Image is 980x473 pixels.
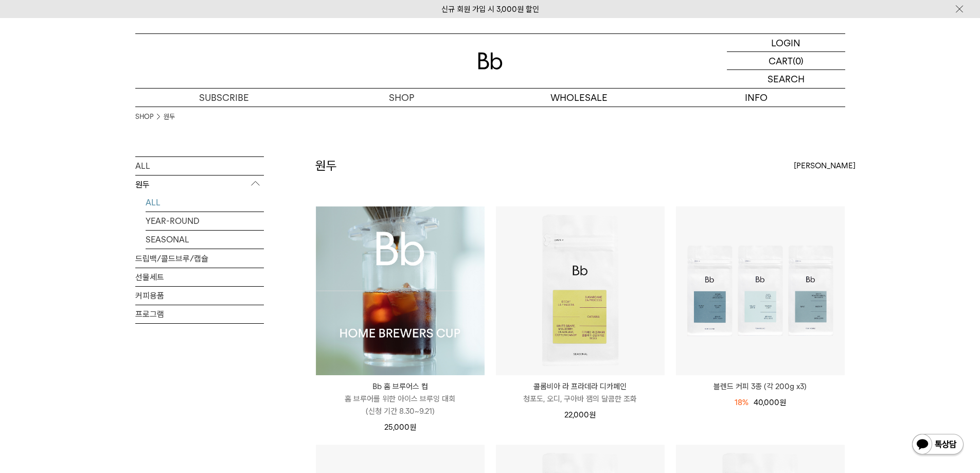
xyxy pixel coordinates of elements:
a: 콜롬비아 라 프라데라 디카페인 청포도, 오디, 구아바 잼의 달콤한 조화 [496,380,665,405]
a: SUBSCRIBE [135,89,313,107]
span: [PERSON_NAME] [794,160,856,172]
span: 40,000 [754,398,786,407]
h2: 원두 [315,157,337,174]
a: YEAR-ROUND [146,212,264,230]
p: 콜롬비아 라 프라데라 디카페인 [496,380,665,393]
div: 18% [735,396,749,409]
a: 원두 [164,112,175,122]
a: 신규 회원 가입 시 3,000원 할인 [441,5,539,14]
p: Bb 홈 브루어스 컵 [316,380,485,393]
p: 원두 [135,176,264,194]
span: 원 [779,398,786,407]
a: ALL [146,194,264,212]
p: 청포도, 오디, 구아바 잼의 달콤한 조화 [496,393,665,405]
span: 원 [589,410,596,419]
p: CART [769,52,793,69]
a: LOGIN [727,34,845,52]
span: 원 [409,423,416,432]
a: 블렌드 커피 3종 (각 200g x3) [676,380,845,393]
span: 25,000 [384,423,416,432]
p: INFO [668,89,845,107]
p: WHOLESALE [490,89,668,107]
a: Bb 홈 브루어스 컵 홈 브루어를 위한 아이스 브루잉 대회(신청 기간 8.30~9.21) [316,380,485,417]
span: 22,000 [564,410,596,419]
img: 콜롬비아 라 프라데라 디카페인 [496,206,665,375]
p: LOGIN [771,34,800,51]
img: 카카오톡 채널 1:1 채팅 버튼 [911,433,965,458]
a: CART (0) [727,52,845,70]
a: 커피용품 [135,287,264,305]
a: 선물세트 [135,268,264,286]
img: 블렌드 커피 3종 (각 200g x3) [676,206,845,375]
a: SEASONAL [146,231,264,249]
p: SEARCH [768,70,805,88]
a: ALL [135,157,264,175]
a: 프로그램 [135,305,264,323]
a: SHOP [135,112,153,122]
a: SHOP [313,89,490,107]
a: 드립백/콜드브루/캡슐 [135,250,264,268]
img: Bb 홈 브루어스 컵 [316,206,485,375]
p: 홈 브루어를 위한 아이스 브루잉 대회 (신청 기간 8.30~9.21) [316,393,485,417]
img: 로고 [478,52,503,69]
p: (0) [793,52,804,69]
